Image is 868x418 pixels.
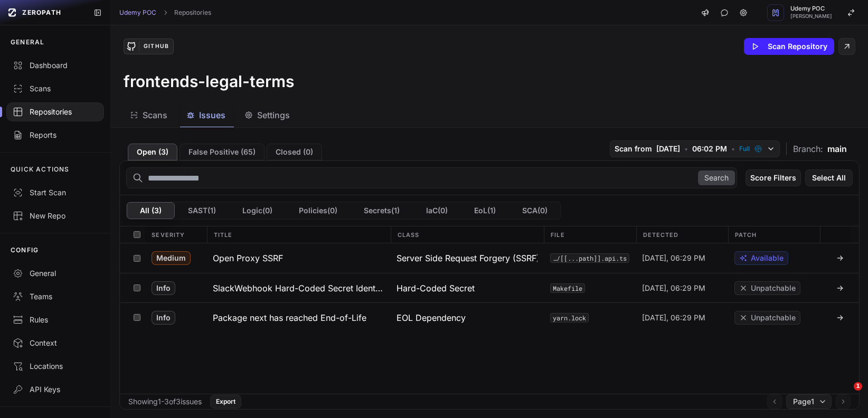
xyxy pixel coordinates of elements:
span: Branch: [793,142,823,155]
div: Info Package next has reached End-of-Life EOL Dependency yarn.lock [DATE], 06:29 PM Unpatchable [120,302,859,332]
div: Teams [13,291,98,302]
div: Rules [13,315,98,325]
button: Package next has reached End-of-Life [206,303,391,332]
button: Secrets(1) [351,202,413,219]
span: Settings [257,109,290,121]
span: Page 1 [793,396,814,407]
button: Export [210,395,241,408]
svg: chevron right, [162,9,169,16]
div: Severity [145,226,206,243]
nav: breadcrumb [119,8,211,17]
code: Makefile [550,283,585,293]
button: Score Filters [746,169,801,186]
button: IaC(0) [413,202,461,219]
h3: SlackWebhook Hard-Coded Secret Identified [213,282,384,294]
div: Medium Open Proxy SSRF Server Side Request Forgery (SSRF) src/pages/api/api-2.0/[[...path]].api.t... [120,243,859,273]
span: • [684,144,688,154]
button: Open Proxy SSRF [206,243,391,273]
span: 1 [854,382,862,391]
span: Unpatchable [751,312,796,323]
div: Repositories [13,107,98,117]
button: Closed (0) [267,144,322,160]
button: src/pages/api/api-2.0/[[...path]].api.ts [550,253,629,263]
div: Class [391,226,544,243]
button: SlackWebhook Hard-Coded Secret Identified [206,273,391,302]
button: Search [698,170,735,185]
div: Locations [13,361,98,372]
button: SCA(0) [509,202,561,219]
span: ZEROPATH [22,8,61,17]
button: Policies(0) [286,202,351,219]
div: Context [13,338,98,348]
span: Info [152,281,175,295]
a: Repositories [174,8,211,17]
span: Unpatchable [751,283,796,293]
button: Logic(0) [229,202,286,219]
p: CONFIG [11,246,39,254]
div: GitHub [139,42,173,51]
span: Udemy POC [790,6,832,12]
div: New Repo [13,211,98,221]
span: Scan from [615,144,652,154]
span: [DATE], 06:29 PM [642,312,705,323]
span: [DATE], 06:29 PM [642,283,705,293]
div: Showing 1 - 3 of 3 issues [128,396,202,407]
p: GENERAL [11,38,44,46]
button: Scan Repository [744,38,834,55]
span: [DATE] [656,144,680,154]
button: Open (3) [128,144,177,160]
iframe: Intercom live chat [832,382,857,407]
span: 06:02 PM [692,144,727,154]
span: Full [739,145,750,153]
p: QUICK ACTIONS [11,165,70,174]
div: Patch [728,226,820,243]
div: Start Scan [13,187,98,198]
div: Scans [13,83,98,94]
span: main [827,142,847,155]
span: [PERSON_NAME] [790,14,832,19]
div: Dashboard [13,60,98,71]
span: [DATE], 06:29 PM [642,253,705,263]
span: Scans [143,109,167,121]
span: EOL Dependency [397,311,466,324]
span: Available [751,253,784,263]
div: Title [207,226,391,243]
button: SAST(1) [175,202,229,219]
span: Info [152,311,175,325]
button: EoL(1) [461,202,509,219]
div: Reports [13,130,98,140]
button: Page1 [786,394,832,409]
span: Issues [199,109,225,121]
span: • [731,144,735,154]
button: Scan from [DATE] • 06:02 PM • Full [610,140,780,157]
button: All (3) [127,202,175,219]
div: File [544,226,636,243]
h3: frontends-legal-terms [124,72,294,91]
a: ZEROPATH [4,4,85,21]
span: Hard-Coded Secret [397,282,475,294]
div: Info SlackWebhook Hard-Coded Secret Identified Hard-Coded Secret Makefile [DATE], 06:29 PM Unpatc... [120,273,859,302]
div: General [13,268,98,279]
div: API Keys [13,384,98,395]
a: Udemy POC [119,8,156,17]
h3: Open Proxy SSRF [213,252,283,264]
span: Server Side Request Forgery (SSRF) [397,252,537,264]
code: yarn.lock [550,313,589,322]
span: Medium [152,251,191,265]
h3: Package next has reached End-of-Life [213,311,366,324]
button: False Positive (65) [180,144,265,160]
button: Select All [805,169,853,186]
div: Detected [636,226,728,243]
